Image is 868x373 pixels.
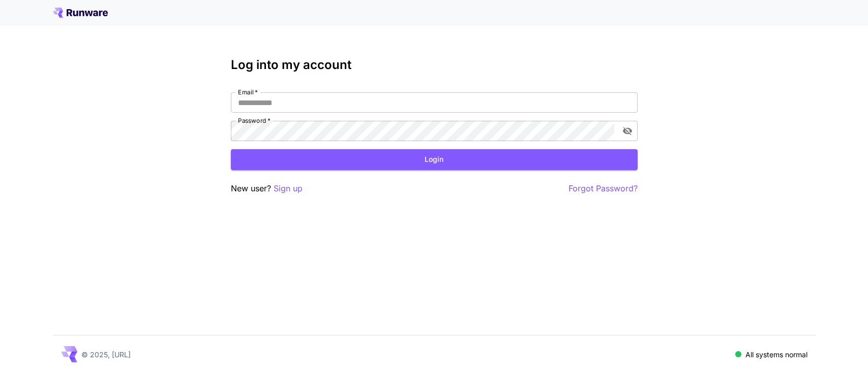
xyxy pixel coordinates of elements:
[81,349,131,360] p: © 2025, [URL]
[238,116,271,125] label: Password
[618,122,637,140] button: toggle password visibility
[231,58,638,72] h3: Log into my account
[274,182,303,195] button: Sign up
[745,349,807,360] p: All systems normal
[238,88,258,96] label: Email
[231,182,303,195] p: New user?
[231,149,638,170] button: Login
[568,182,638,195] button: Forgot Password?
